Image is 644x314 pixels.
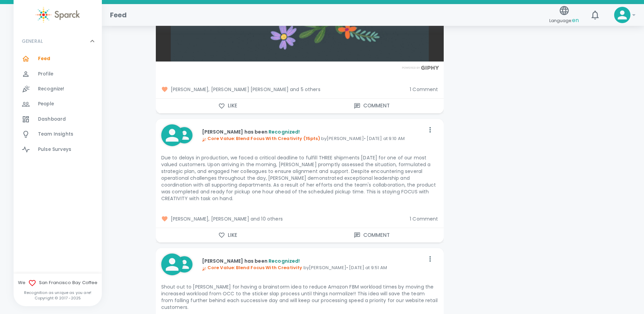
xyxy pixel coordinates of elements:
span: Recognize! [38,86,65,92]
a: Pulse Surveys [14,142,102,157]
span: Recognized! [269,258,300,264]
p: Due to delays in production, we faced a critical deadline to fulfill THREE shipments [DATE] for o... [161,154,438,202]
a: Feed [14,51,102,66]
p: GENERAL [22,38,43,45]
span: 1 Comment [410,215,438,222]
button: Comment [300,228,444,242]
span: Dashboard [38,116,66,123]
p: by [PERSON_NAME] • [DATE] at 9:51 AM [202,264,425,271]
span: en [572,16,579,24]
button: Language:en [547,3,582,27]
span: Team Insights [38,131,73,138]
button: Like [156,99,300,113]
p: Copyright © 2017 - 2025 [14,295,102,301]
a: People [14,97,102,111]
span: People [38,101,54,107]
span: [PERSON_NAME], [PERSON_NAME] [PERSON_NAME] and 5 others [161,86,405,93]
button: Like [156,228,300,242]
p: [PERSON_NAME] has been [202,258,425,264]
p: [PERSON_NAME] has been [202,128,425,135]
button: Comment [300,99,444,113]
span: Pulse Surveys [38,146,71,153]
div: GENERAL [14,31,102,51]
a: Team Insights [14,127,102,142]
span: Core Value: Blend Focus With Creativity [202,264,302,271]
span: Core Value: Blend Focus With Creativity (15pts) [202,135,320,142]
p: Shout out to [PERSON_NAME] for having a brainstorm idea to reduce Amazon FBM workload times by mo... [161,283,438,311]
span: Profile [38,71,53,77]
span: Recognized! [269,128,300,135]
div: GENERAL [14,51,102,160]
p: by [PERSON_NAME] • [DATE] at 9:10 AM [202,135,425,142]
span: Language: [549,16,579,25]
span: We San Francisco Bay Coffee [14,279,102,287]
span: 1 Comment [410,86,438,93]
p: Recognition as unique as you are! [14,290,102,295]
a: Profile [14,67,102,82]
a: Sparck logo [14,7,102,23]
a: Dashboard [14,112,102,127]
span: [PERSON_NAME], [PERSON_NAME] and 10 others [161,215,405,222]
img: Sparck logo [36,7,80,23]
h1: Feed [110,10,127,20]
img: Powered by GIPHY [400,66,441,70]
a: Recognize! [14,82,102,97]
span: Feed [38,55,51,62]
